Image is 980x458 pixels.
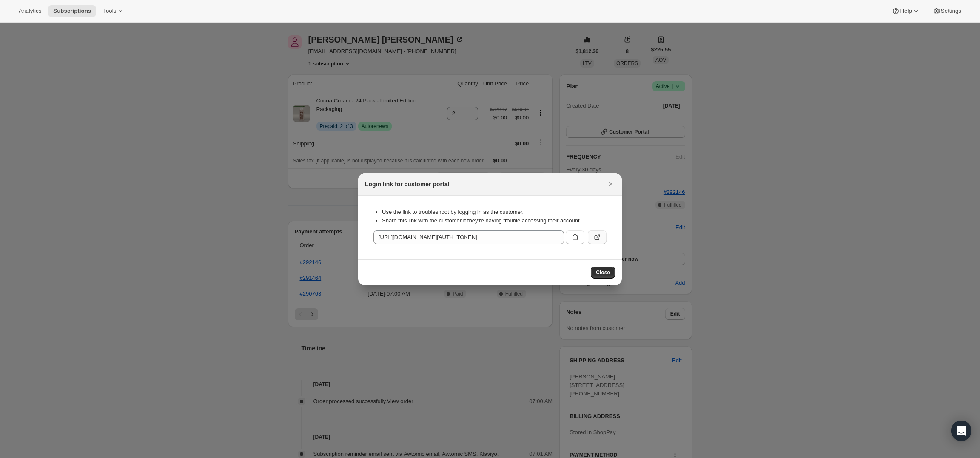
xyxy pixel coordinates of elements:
li: Share this link with the customer if they’re having trouble accessing their account. [382,216,607,225]
span: Close [596,269,610,276]
button: Close [591,267,615,279]
button: Tools [98,5,130,17]
span: Analytics [19,8,41,14]
button: Analytics [14,5,46,17]
li: Use the link to troubleshoot by logging in as the customer. [382,208,607,216]
button: Help [886,5,925,17]
span: Tools [103,8,116,14]
button: Settings [927,5,966,17]
h2: Login link for customer portal [365,180,449,188]
span: Help [900,8,912,14]
div: Open Intercom Messenger [951,421,971,441]
span: Subscriptions [53,8,91,14]
button: Close [605,178,617,190]
button: Subscriptions [48,5,96,17]
span: Settings [941,8,961,14]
